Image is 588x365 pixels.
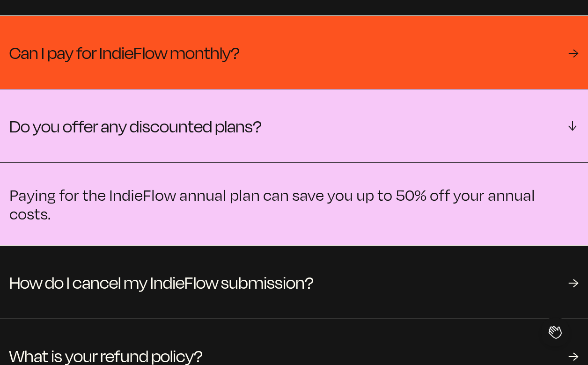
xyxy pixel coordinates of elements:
[9,268,314,296] span: How do I cancel my IndieFlow submission?
[9,185,579,223] p: Paying for the IndieFlow annual plan can save you up to 50% off your annual costs.
[9,38,240,66] span: Can I pay for IndieFlow monthly?
[568,274,579,291] div: →
[568,44,579,61] div: →
[541,318,569,346] iframe: Toggle Customer Support
[568,347,579,364] div: →
[9,112,262,140] span: Do you offer any discounted plans?
[565,121,582,131] div: →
